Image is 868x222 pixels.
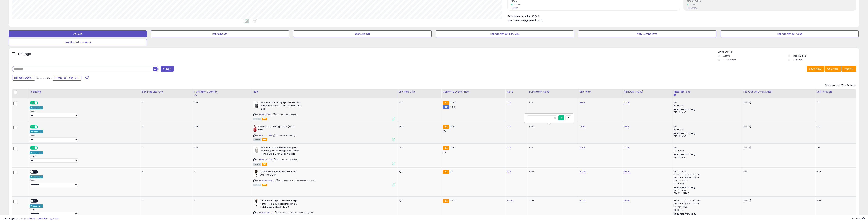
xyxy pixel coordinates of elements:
[142,199,190,202] div: 0
[508,14,854,18] li: $3,040
[30,130,43,133] div: Amazon AI *
[261,101,302,111] b: Lululemon Holiday Special Edition Small Reusable Tote Carryall Gym Bag
[260,113,272,116] a: B01N4AT420
[674,111,739,114] div: $10 - $10.90
[275,179,315,182] span: | SKU: ALG25-6-BLK-[GEOGRAPHIC_DATA]
[674,199,739,202] div: 5% for >= $0 & <= $14.99
[507,125,511,128] a: 1.00
[674,149,739,152] div: $0.30 min
[450,101,456,104] span: 23.99
[579,170,585,173] a: 97.99
[579,90,621,94] div: Min Price
[253,118,261,120] span: All listings currently available for purchase on Amazon
[674,108,696,111] b: Reduced Prof. Rng.
[529,146,575,149] div: 4.15
[273,134,296,137] span: | SKU: smallredtotebag
[450,125,455,128] span: 16.99
[260,158,273,161] a: B01N3Z08HS
[29,217,44,220] a: Terms of Use
[674,192,739,195] div: $20.01 - $21.68
[142,90,191,94] div: FBA inbound Qty
[674,176,739,179] div: 10% for >= $15 & <= $20
[579,146,585,149] a: 18.99
[262,118,267,120] span: FBA
[507,101,511,104] a: 1.00
[30,90,139,94] div: Repricing
[674,146,739,149] div: 15%
[529,170,575,173] div: 4.67
[30,208,138,216] div: Preset:
[743,125,773,128] p: [DATE]
[743,170,773,173] p: N/A
[579,199,585,202] a: 97.99
[293,30,432,37] button: Repricing Off
[743,90,814,94] div: Est. Out Of Stock Date
[674,156,739,159] div: $10 - $10.90
[142,101,190,104] div: 0
[816,90,855,94] div: Sell Through
[674,94,676,97] small: Amazon Fees.
[151,30,289,37] button: Repricing On
[9,30,147,37] button: Default
[252,90,396,94] div: Title
[253,163,261,166] span: All listings currently available for purchase on Amazon
[687,7,697,9] small: Prev: 405.17%
[443,146,449,150] small: FBA
[30,146,35,149] span: ON
[261,146,302,157] b: Lululemon New White Shopping Lunch Gym Tote Bag Yoga Dance Tennis Golf Gym Beach Skate
[399,146,439,149] div: 96%
[674,153,696,156] b: Reduced Prof. Rng.
[841,66,856,72] button: Actions
[793,54,806,57] label: Deactivated
[816,101,853,104] div: 1.13
[450,170,453,173] span: 98
[793,58,803,61] label: Archived
[30,151,43,154] div: Amazon AI *
[443,105,449,109] small: FBM
[579,125,585,128] a: 14.99
[30,179,138,187] div: Preset:
[689,4,696,6] small: 64.31%
[508,15,531,18] b: Total Inventory Value:
[253,170,259,177] img: 31G5ZH9AlsL._SL40_.jpg
[535,19,542,22] span: $26.74
[257,125,299,132] b: lululemon tote Bag Small (Plain Red)
[508,19,534,22] b: Short Term Storage Fees:
[30,110,138,118] div: Preset:
[674,125,739,128] div: 15%
[436,30,574,37] button: Listings without Min/Max
[825,66,841,72] button: Columns
[194,170,248,173] div: 1
[142,170,190,173] div: 6
[33,200,39,202] span: OFF
[624,199,630,202] a: 107.99
[262,184,267,186] span: FBA
[274,211,314,214] span: | SKU: ALG25-2-BLK-[GEOGRAPHIC_DATA]
[674,205,739,208] div: 17% for > $20
[443,101,449,105] small: FBA
[624,125,629,128] a: 16.99
[262,138,267,141] span: FBA
[807,66,824,72] button: Save View
[674,135,739,138] div: $10 - $10.90
[624,146,630,149] a: 23.99
[260,199,301,210] b: Lululemon Align II Stretchy Yoga Pants - High-Waisted Design, 25 Inch Inseam, Black, Size 2
[30,125,35,128] span: ON
[17,76,31,79] span: Last 7 Days
[674,101,739,104] div: 15%
[272,113,297,116] span: | SKU: smallblacktotebag
[624,90,671,94] div: [PERSON_NAME]
[3,217,16,220] strong: Copyright
[9,39,147,46] button: Deactivated & In Stock
[30,175,43,178] div: Amazon AI *
[443,199,449,203] small: FBA
[674,209,739,212] div: $0.30 min
[507,90,526,94] div: Cost
[399,101,439,104] div: 60%
[30,134,138,142] div: Preset:
[511,7,518,9] small: Prev: 257
[194,199,248,202] div: 1
[443,170,449,174] small: FBA
[529,199,575,202] div: 4.45
[450,106,455,109] span: 22.9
